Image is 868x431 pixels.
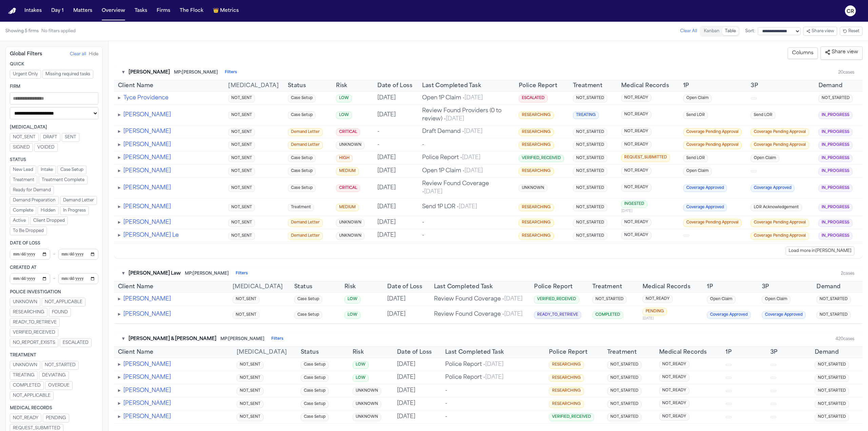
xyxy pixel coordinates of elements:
[40,133,60,142] button: DRAFT
[30,216,68,225] button: Client Dropped
[621,111,651,119] span: NOT_READY
[60,167,83,173] span: Case Setup
[607,348,637,356] button: Treatment
[118,218,121,227] button: Expand tasks
[821,46,863,60] button: Share view
[10,298,40,307] button: UNKNOWN
[123,413,171,421] button: [PERSON_NAME]
[118,413,121,421] button: Expand tasks
[118,348,153,356] span: Client Name
[788,47,818,59] button: Columns
[118,373,121,381] button: Expand tasks
[373,92,418,105] td: [DATE]
[228,83,279,89] span: [MEDICAL_DATA]
[10,107,98,119] select: Managing paralegal
[818,129,852,136] span: IN_PROGRESS
[621,82,669,90] span: Medical Records
[118,155,121,160] span: ▸
[288,155,316,162] span: Case Setup
[118,283,153,291] button: Client Name
[122,270,124,277] button: Toggle firm section
[815,348,839,356] button: Demand
[33,218,65,223] span: Client Dropped
[288,141,323,149] span: Demand Letter
[10,143,33,152] button: SIGNED
[13,208,33,213] span: Complete
[288,129,323,136] span: Demand Letter
[118,111,121,119] button: Expand tasks
[48,5,66,17] button: Day 1
[228,141,255,149] span: NOT_SENT
[434,283,493,291] span: Last Completed Task
[373,151,418,164] td: [DATE]
[118,375,121,380] span: ▸
[42,373,66,378] span: DEVIATING
[45,72,90,77] span: Missing required tasks
[549,348,588,356] button: Police Report
[123,231,179,239] button: [PERSON_NAME] Le
[573,141,607,149] span: NOT_STARTED
[123,141,171,149] button: [PERSON_NAME]
[10,133,39,142] button: NOT_SENT
[118,94,121,102] button: Expand tasks
[336,129,360,136] span: CRITICAL
[13,415,38,421] span: NOT_READY
[118,387,121,395] button: Expand tasks
[461,95,483,101] span: • [DATE]
[288,95,316,102] span: Case Setup
[786,247,854,255] button: Load more in[PERSON_NAME]
[818,141,852,149] span: IN_PROGRESS
[42,298,85,307] button: NOT_APPLICABLE
[118,399,121,408] button: Expand tasks
[519,82,557,90] span: Police Report
[373,125,418,138] td: -
[118,112,121,118] span: ▸
[118,312,121,317] span: ▸
[118,203,121,211] button: Expand tasks
[573,129,607,136] span: NOT_STARTED
[118,82,153,90] span: Client Name
[228,155,255,162] span: NOT_SENT
[89,52,98,57] button: Hide
[118,141,121,149] button: Expand tasks
[123,373,171,381] button: [PERSON_NAME]
[336,95,352,102] span: LOW
[294,283,312,291] span: Status
[758,27,801,35] select: Sort
[10,206,36,215] button: Complete
[377,82,412,90] button: Date of Loss
[118,231,121,239] button: Expand tasks
[683,129,742,136] span: Coverage Pending Approval
[5,46,103,426] aside: Filters
[344,283,356,291] button: Risk
[707,283,713,291] button: 1P
[397,348,432,356] button: Date of Loss
[8,8,16,14] img: Finch Logo
[838,70,854,75] div: 20 cases
[722,27,738,35] button: Table
[803,27,837,36] button: Share view
[63,208,86,213] span: In Progress
[13,177,34,183] span: Treatment
[60,196,97,205] button: Demand Letter
[301,348,319,356] button: Status
[534,283,573,291] span: Police Report
[177,5,206,17] a: The Flock
[13,383,41,388] span: COMPLETED
[573,155,607,162] span: NOT_STARTED
[118,167,121,175] button: Expand tasks
[683,82,689,90] button: 1P
[818,155,852,162] span: IN_PROGRESS
[701,27,722,35] button: Kanban
[118,220,121,225] span: ▸
[10,391,54,400] button: NOT_APPLICABLE
[387,283,422,291] span: Date of Loss
[123,310,171,318] button: [PERSON_NAME]
[422,82,481,90] span: Last Completed Task
[10,62,98,67] div: Quick
[38,165,56,174] button: Intake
